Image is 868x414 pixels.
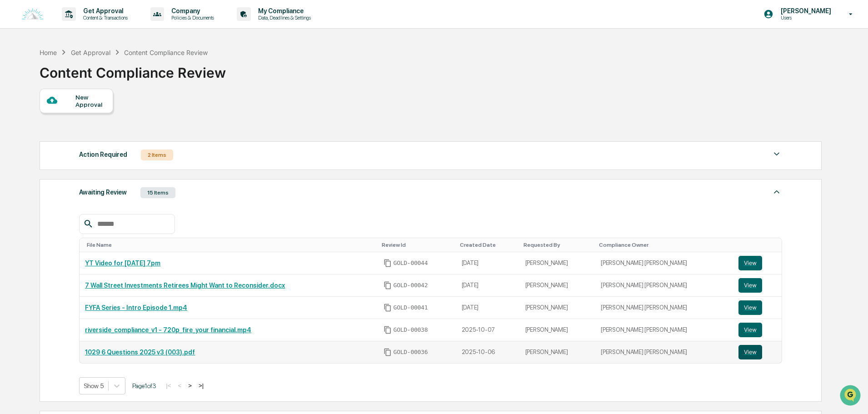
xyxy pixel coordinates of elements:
span: [PERSON_NAME] [28,148,74,155]
img: logo [22,8,44,20]
img: Jack Rasmussen [9,115,24,130]
td: [PERSON_NAME] [PERSON_NAME] [595,319,733,341]
button: < [175,382,184,389]
span: Copy Id [384,348,392,356]
td: [PERSON_NAME] [520,341,595,363]
img: 1746055101610-c473b297-6a78-478c-a979-82029cc54cd1 [9,70,25,86]
p: My Compliance [251,7,315,15]
img: caret [771,186,782,197]
p: Data, Deadlines & Settings [251,15,315,21]
a: 🗄️Attestations [62,182,116,199]
div: 🗄️ [66,187,73,194]
a: FYFA Series - Intro Episode 1.mp4 [85,304,187,311]
div: Toggle SortBy [87,242,374,248]
p: [PERSON_NAME] [773,7,836,15]
a: View [738,300,777,315]
p: Content & Transactions [76,15,132,21]
span: Copy Id [384,326,392,334]
div: Home [40,49,57,56]
img: 1746055101610-c473b297-6a78-478c-a979-82029cc54cd1 [18,124,25,131]
img: caret [771,149,782,160]
div: Toggle SortBy [382,242,453,248]
div: Awaiting Review [79,186,127,198]
button: View [738,300,762,315]
p: Company [164,7,219,15]
a: 🔎Data Lookup [5,200,61,216]
div: 🔎 [9,204,16,211]
span: GOLD-00036 [394,349,428,356]
div: Action Required [79,149,127,160]
a: 🖐️Preclearance [5,182,62,199]
td: [PERSON_NAME] [PERSON_NAME] [595,297,733,319]
span: • [75,124,79,131]
button: >| [196,382,206,389]
a: View [738,323,777,337]
td: [DATE] [456,297,520,319]
a: 1029 6 Questions 2025 v3 (003).pdf [85,349,195,356]
div: Toggle SortBy [524,242,592,248]
button: View [738,278,762,293]
div: Toggle SortBy [460,242,516,248]
td: [PERSON_NAME] [PERSON_NAME] [595,252,733,274]
span: Preclearance [18,186,59,195]
a: View [738,256,777,270]
span: Copy Id [384,304,392,312]
span: GOLD-00038 [394,326,428,334]
div: Get Approval [71,49,110,56]
td: [PERSON_NAME] [520,252,595,274]
button: View [738,256,762,270]
td: [PERSON_NAME] [520,297,595,319]
p: Get Approval [76,7,132,15]
div: Content Compliance Review [124,49,208,56]
span: • [75,148,79,155]
span: Pylon [90,225,110,232]
div: Toggle SortBy [599,242,729,248]
iframe: Open customer support [839,384,863,409]
img: 1746055101610-c473b297-6a78-478c-a979-82029cc54cd1 [18,149,25,156]
td: 2025-10-06 [456,341,520,363]
button: See all [141,99,165,110]
button: |< [163,382,174,389]
td: 2025-10-07 [456,319,520,341]
td: [PERSON_NAME] [520,274,595,297]
a: Powered byPylon [64,225,110,232]
p: Policies & Documents [164,15,219,21]
span: [PERSON_NAME] [28,124,74,131]
span: Page 1 of 3 [132,382,156,389]
td: [DATE] [456,252,520,274]
a: riverside_compliance_v1 - 720p_fire_your financial.mp4 [85,326,251,334]
div: 15 Items [140,187,175,198]
button: > [185,382,195,389]
span: [DATE] [80,148,99,155]
a: View [738,345,777,359]
span: [DATE] [80,124,99,131]
span: Copy Id [384,259,392,267]
div: Toggle SortBy [740,242,778,248]
span: GOLD-00044 [394,259,428,267]
img: Cameron Burns [9,140,24,154]
span: GOLD-00041 [394,304,428,311]
td: [PERSON_NAME] [520,319,595,341]
a: 7 Wall Street Investments Retirees Might Want to Reconsider.docx [85,282,285,289]
p: Users [773,15,836,21]
span: Attestations [75,186,113,195]
button: View [738,345,762,359]
div: Start new chat [41,70,149,79]
span: GOLD-00042 [394,282,428,289]
td: [DATE] [456,274,520,297]
img: 8933085812038_c878075ebb4cc5468115_72.jpg [19,70,35,86]
td: [PERSON_NAME] [PERSON_NAME] [595,274,733,297]
span: Copy Id [384,281,392,289]
div: 🖐️ [9,187,16,194]
button: Start new chat [155,72,165,83]
div: Past conversations [9,101,61,108]
div: New Approval [75,94,106,108]
button: View [738,323,762,337]
span: Data Lookup [18,203,57,212]
a: YT Video for [DATE] 7pm [85,259,160,267]
a: View [738,278,777,293]
td: [PERSON_NAME] [PERSON_NAME] [595,341,733,363]
div: 2 Items [141,150,173,160]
